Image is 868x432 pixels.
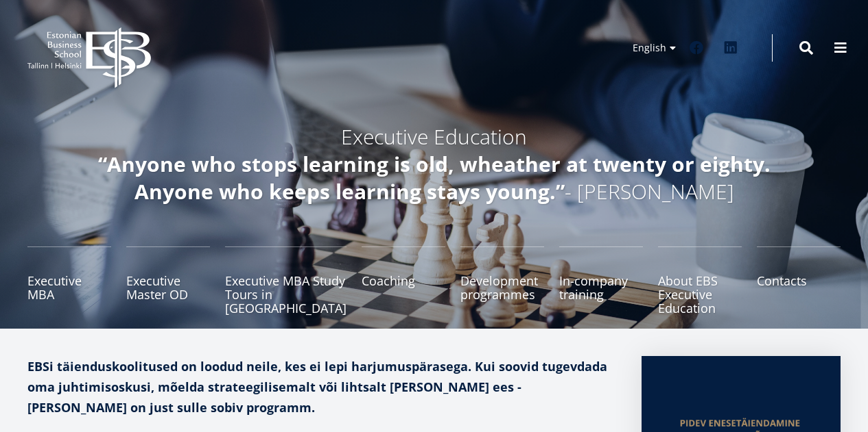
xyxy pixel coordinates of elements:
[27,246,111,315] a: Executive MBA
[98,150,771,205] em: “Anyone who stops learning is old, wheather at twenty or eighty. Anyone who keeps learning stays ...
[362,246,445,315] a: Coaching
[683,34,710,62] a: Facebook
[559,246,643,315] a: In-company training
[717,34,744,62] a: Linkedin
[225,246,347,315] a: Executive MBA Study Tours in [GEOGRAPHIC_DATA]
[71,151,798,205] h4: - [PERSON_NAME]
[27,358,607,416] strong: EBSi täienduskoolitused on loodud neile, kes ei lepi harjumuspärasega. Kui soovid tugevdada oma j...
[126,246,210,315] a: Executive Master OD
[71,123,798,151] h4: Executive Education
[460,246,544,315] a: Development programmes
[757,246,841,315] a: Contacts
[658,246,742,315] a: About EBS Executive Education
